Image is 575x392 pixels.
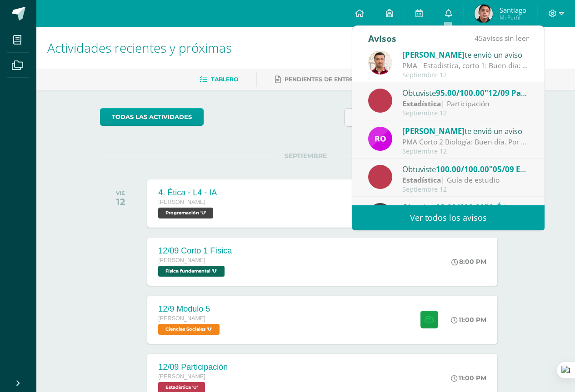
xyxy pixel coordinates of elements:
[402,126,465,136] span: [PERSON_NAME]
[402,148,529,155] div: Septiembre 12
[402,175,529,185] div: | Guía de estudio
[158,257,205,263] span: [PERSON_NAME]
[116,196,125,207] div: 12
[368,50,392,74] img: 8967023db232ea363fa53c906190b046.png
[352,205,545,230] a: Ver todos los avisos
[402,137,529,147] div: PMA Corto 2 Biología: Buen día. Por este medio me comunico con usted para dar a conocer que su hi...
[402,49,529,60] div: te envió un aviso
[270,152,341,160] span: SEPTIEMBRE
[285,76,362,83] span: Pendientes de entrega
[489,164,569,174] span: "05/09 ENCOVI 2023"
[158,266,225,277] span: Física fundamental 'U'
[475,33,529,43] span: avisos sin leer
[158,315,205,322] span: [PERSON_NAME]
[451,316,486,324] div: 11:00 PM
[158,208,213,218] span: Programación 'U'
[475,5,493,23] img: b81a375a2ba29ccfbe84947ecc58dfa2.png
[200,72,238,87] a: Tablero
[368,127,392,151] img: 08228f36aa425246ac1f75ab91e507c5.png
[158,373,205,380] span: [PERSON_NAME]
[436,202,485,213] span: 98.00/100.00
[451,374,486,382] div: 11:00 PM
[158,188,217,198] div: 4. Ética - L4 - IA
[500,5,526,15] span: Santiago
[402,99,441,109] strong: Estadística
[275,72,362,87] a: Pendientes de entrega
[402,60,529,71] div: PMA - Estadística, corto 1: Buen día: Por este medio me comunico con usted para informarle que su...
[475,33,483,43] span: 45
[436,88,485,98] span: 95.00/100.00
[100,108,204,126] a: todas las Actividades
[402,186,529,194] div: Septiembre 12
[158,362,228,372] div: 12/09 Participación
[451,258,486,266] div: 8:00 PM
[211,76,238,83] span: Tablero
[402,99,529,109] div: | Participación
[158,246,232,256] div: 12/09 Corto 1 Física
[368,26,396,51] div: Avisos
[47,39,232,56] span: Actividades recientes y próximas
[158,304,222,314] div: 12/9 Modulo 5
[345,109,511,126] input: Busca una actividad próxima aquí...
[402,163,529,175] div: Obtuviste en
[158,324,220,335] span: Ciencias Sociales 'U'
[485,88,565,98] span: "12/09 Participación"
[402,201,529,213] div: Obtuviste en
[402,175,441,185] strong: Estadística
[485,202,547,213] span: "4. Ética - L4 - IA"
[436,164,489,174] span: 100.00/100.00
[402,109,529,117] div: Septiembre 12
[402,71,529,79] div: Septiembre 12
[116,190,125,196] div: VIE
[402,50,465,60] span: [PERSON_NAME]
[402,87,529,99] div: Obtuviste en
[500,14,526,21] span: Mi Perfil
[402,125,529,137] div: te envió un aviso
[158,199,205,205] span: [PERSON_NAME]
